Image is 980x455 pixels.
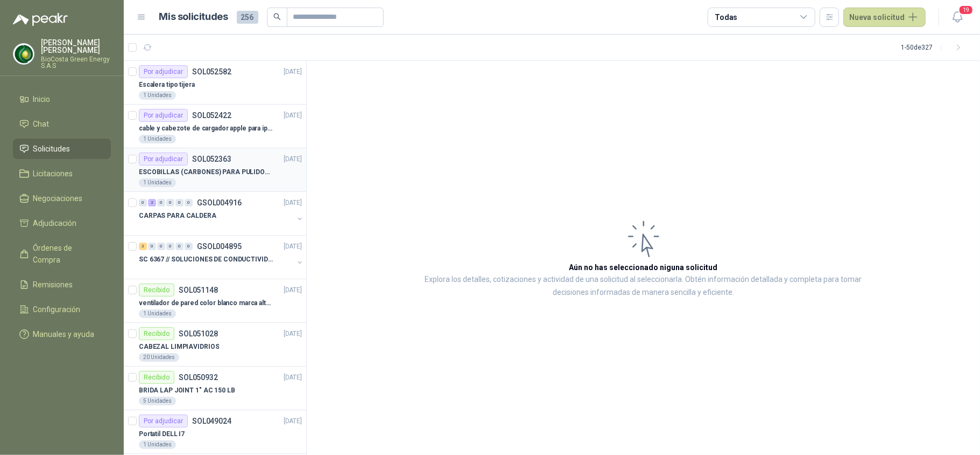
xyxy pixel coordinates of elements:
[13,44,34,64] img: Company Logo
[958,5,974,15] span: 19
[139,91,176,100] div: 1 Unidades
[33,192,83,204] span: Negociaciones
[175,199,184,206] div: 0
[185,199,193,206] div: 0
[13,274,111,295] a: Remisiones
[124,279,306,323] a: RecibidoSOL051148[DATE] ventilador de pared color blanco marca alteza1 Unidades
[175,243,184,250] div: 0
[715,11,737,23] div: Todas
[13,188,111,209] a: Negociaciones
[179,286,218,294] p: SOL051148
[33,143,70,155] span: Solicitudes
[139,342,219,352] p: CABEZAL LIMPIAVIDRIOS
[139,385,235,396] p: BRIDA LAP JOINT 1" AC 150 LB
[13,114,111,134] a: Chat
[197,199,242,206] p: GSOL004916
[237,11,258,24] span: 256
[192,68,231,75] p: SOL052582
[185,243,193,250] div: 0
[33,93,51,105] span: Inicio
[139,397,176,405] div: 5 Unidades
[901,39,967,56] div: 1 - 50 de 327
[139,109,188,122] div: Por adjudicar
[13,238,111,270] a: Órdenes de Compra
[569,261,718,273] h3: Aún no has seleccionado niguna solicitud
[284,67,302,77] p: [DATE]
[13,89,111,109] a: Inicio
[139,167,273,177] p: ESCOBILLAS (CARBONES) PARA PULIDORA DEWALT
[41,56,111,69] p: BioCosta Green Energy S.A.S
[139,196,304,231] a: 0 2 0 0 0 0 GSOL004916[DATE] CARPAS PARA CALDERA
[139,415,188,428] div: Por adjudicar
[166,243,174,250] div: 0
[197,243,242,250] p: GSOL004895
[192,417,231,425] p: SOL049024
[33,304,81,315] span: Configuración
[33,217,77,229] span: Adjudicación
[139,353,179,362] div: 20 Unidades
[139,284,174,297] div: Recibido
[284,373,302,383] p: [DATE]
[139,440,176,449] div: 1 Unidades
[13,163,111,184] a: Licitaciones
[124,367,306,410] a: RecibidoSOL050932[DATE] BRIDA LAP JOINT 1" AC 150 LB5 Unidades
[139,254,273,265] p: SC 6367 // SOLUCIONES DE CONDUCTIVIDAD
[284,329,302,339] p: [DATE]
[148,243,156,250] div: 0
[284,416,302,426] p: [DATE]
[414,273,872,299] p: Explora los detalles, cotizaciones y actividad de una solicitud al seleccionarla. Obtén informaci...
[157,199,165,206] div: 0
[139,327,174,340] div: Recibido
[139,153,188,166] div: Por adjudicar
[33,279,73,291] span: Remisiones
[284,285,302,295] p: [DATE]
[139,429,185,439] p: Portatil DELL I7
[33,168,73,180] span: Licitaciones
[139,65,188,78] div: Por adjudicar
[139,123,273,134] p: cable y cabezote de cargador apple para iphone
[148,199,156,206] div: 2
[41,39,111,54] p: [PERSON_NAME] [PERSON_NAME]
[192,155,231,163] p: SOL052363
[284,242,302,252] p: [DATE]
[139,80,195,90] p: Escalera tipo tijera
[33,328,95,340] span: Manuales y ayuda
[139,211,216,221] p: CARPAS PARA CALDERA
[139,309,176,318] div: 1 Unidades
[179,330,218,337] p: SOL051028
[124,410,306,454] a: Por adjudicarSOL049024[DATE] Portatil DELL I71 Unidades
[139,135,176,143] div: 1 Unidades
[124,148,306,192] a: Por adjudicarSOL052363[DATE] ESCOBILLAS (CARBONES) PARA PULIDORA DEWALT1 Unidades
[139,240,304,274] a: 3 0 0 0 0 0 GSOL004895[DATE] SC 6367 // SOLUCIONES DE CONDUCTIVIDAD
[124,105,306,148] a: Por adjudicarSOL052422[DATE] cable y cabezote de cargador apple para iphone1 Unidades
[139,199,147,206] div: 0
[179,374,218,381] p: SOL050932
[139,178,176,187] div: 1 Unidades
[13,324,111,344] a: Manuales y ayuda
[166,199,174,206] div: 0
[284,154,302,164] p: [DATE]
[124,323,306,367] a: RecibidoSOL051028[DATE] CABEZAL LIMPIAVIDRIOS20 Unidades
[284,111,302,121] p: [DATE]
[13,13,68,26] img: Logo peakr
[33,242,101,266] span: Órdenes de Compra
[157,243,165,250] div: 0
[124,61,306,105] a: Por adjudicarSOL052582[DATE] Escalera tipo tijera1 Unidades
[13,139,111,159] a: Solicitudes
[13,299,111,320] a: Configuración
[948,8,967,27] button: 19
[13,213,111,233] a: Adjudicación
[284,198,302,208] p: [DATE]
[273,13,281,20] span: search
[139,243,147,250] div: 3
[139,298,273,308] p: ventilador de pared color blanco marca alteza
[192,112,231,119] p: SOL052422
[843,8,926,27] button: Nueva solicitud
[33,118,50,130] span: Chat
[139,371,174,384] div: Recibido
[159,9,228,25] h1: Mis solicitudes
